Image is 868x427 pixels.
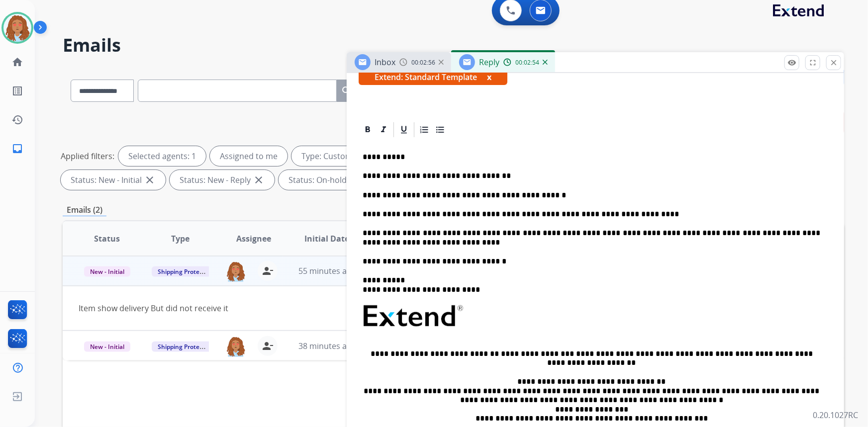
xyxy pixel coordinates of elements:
[11,56,23,68] mat-icon: home
[808,58,817,67] mat-icon: fullscreen
[171,233,190,245] span: Type
[376,122,391,137] div: Italic
[487,71,491,83] button: x
[304,233,349,245] span: Initial Date
[61,170,166,190] div: Status: New - Initial
[152,266,220,277] span: Shipping Protection
[63,35,844,55] h2: Emails
[433,122,448,137] div: Bullet List
[118,146,206,166] div: Selected agents: 1
[262,265,274,277] mat-icon: person_remove
[11,143,23,155] mat-icon: inbox
[63,204,106,216] p: Emails (2)
[341,85,353,97] mat-icon: search
[411,59,435,67] span: 00:02:56
[787,58,796,67] mat-icon: remove_red_eye
[360,122,375,137] div: Bold
[226,261,246,282] img: agent-avatar
[210,146,288,166] div: Assigned to me
[417,122,432,137] div: Ordered List
[84,266,130,277] span: New - Initial
[813,409,858,421] p: 0.20.1027RC
[375,57,395,68] span: Inbox
[291,146,417,166] div: Type: Customer Support
[3,14,31,42] img: avatar
[11,85,23,97] mat-icon: list_alt
[298,341,356,351] span: 38 minutes ago
[829,58,838,67] mat-icon: close
[479,57,499,68] span: Reply
[253,174,265,186] mat-icon: close
[170,170,275,190] div: Status: New - Reply
[236,233,271,245] span: Assignee
[359,69,507,85] span: Extend: Standard Template
[79,302,681,314] div: Item show delivery But did not receive it
[298,265,356,276] span: 55 minutes ago
[279,170,408,190] div: Status: On-hold – Internal
[262,340,274,352] mat-icon: person_remove
[515,59,539,67] span: 00:02:54
[94,233,120,245] span: Status
[84,342,130,352] span: New - Initial
[144,174,156,186] mat-icon: close
[396,122,411,137] div: Underline
[152,342,220,352] span: Shipping Protection
[61,150,114,162] p: Applied filters:
[226,336,246,357] img: agent-avatar
[11,114,23,126] mat-icon: history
